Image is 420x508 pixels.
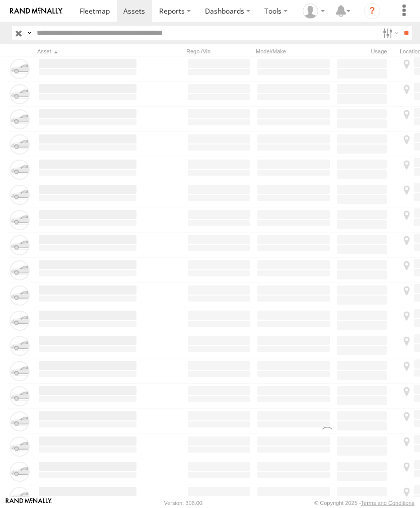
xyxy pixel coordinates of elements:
div: Version: 306.00 [164,500,202,506]
div: © Copyright 2025 - [314,500,414,506]
a: Visit our Website [6,498,52,508]
div: Rego./Vin [186,48,252,55]
div: Click to Sort [37,48,138,55]
i: ? [364,3,380,19]
label: Search Filter Options [379,26,400,40]
div: Usage [335,48,396,55]
div: David Littlefield [299,4,328,19]
div: Model/Make [256,48,331,55]
label: Search Query [25,26,33,40]
img: rand-logo.svg [10,8,62,15]
a: Terms and Conditions [361,500,414,506]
